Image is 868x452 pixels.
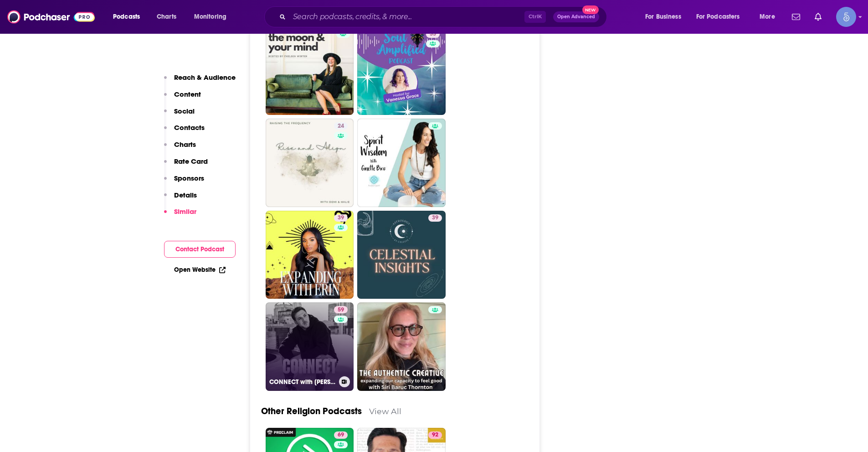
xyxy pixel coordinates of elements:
[164,90,201,107] button: Content
[266,211,354,299] a: 39
[357,27,446,115] a: 33
[557,15,595,19] span: Open Advanced
[524,11,546,23] span: Ctrl K
[753,10,786,24] button: open menu
[174,266,226,274] a: Open Website
[174,191,197,199] p: Details
[836,7,856,27] img: User Profile
[164,191,197,208] button: Details
[7,8,95,26] img: Podchaser - Follow, Share and Rate Podcasts
[430,30,436,39] span: 33
[164,241,236,258] button: Contact Podcast
[811,9,825,25] a: Show notifications dropdown
[107,10,152,24] button: open menu
[164,157,208,174] button: Rate Card
[269,378,335,386] h3: CONNECT with [PERSON_NAME] [PERSON_NAME]
[261,405,362,417] a: Other Religion Podcasts
[836,7,856,27] button: Show profile menu
[164,174,204,191] button: Sponsors
[760,10,775,23] span: More
[582,5,599,14] span: New
[338,431,344,440] span: 69
[696,10,740,23] span: For Podcasters
[266,302,354,391] a: 59CONNECT with [PERSON_NAME] [PERSON_NAME]
[164,207,196,224] button: Similar
[194,10,226,23] span: Monitoring
[334,214,348,222] a: 39
[690,10,753,24] button: open menu
[645,10,681,23] span: For Business
[164,123,205,140] button: Contacts
[334,431,348,439] a: 69
[157,10,176,23] span: Charts
[174,157,208,166] p: Rate Card
[113,10,140,23] span: Podcasts
[273,6,616,27] div: Search podcasts, credits, & more...
[338,213,344,223] span: 39
[174,90,201,99] p: Content
[174,73,236,82] p: Reach & Audience
[639,10,693,24] button: open menu
[174,207,196,216] p: Similar
[369,406,401,416] a: View All
[164,107,195,124] button: Social
[334,122,348,130] a: 24
[289,10,524,24] input: Search podcasts, credits, & more...
[164,140,196,157] button: Charts
[174,123,205,132] p: Contacts
[357,211,446,299] a: 39
[836,7,856,27] span: Logged in as Spiral5-G1
[553,11,599,22] button: Open AdvancedNew
[174,174,204,182] p: Sponsors
[432,431,438,440] span: 92
[338,122,344,131] span: 24
[174,140,196,149] p: Charts
[334,306,348,313] a: 59
[164,73,236,90] button: Reach & Audience
[174,107,195,115] p: Social
[788,9,804,25] a: Show notifications dropdown
[428,214,442,222] a: 39
[426,31,440,38] a: 33
[432,213,438,223] span: 39
[151,10,182,24] a: Charts
[428,431,442,439] a: 92
[266,119,354,207] a: 24
[188,10,238,24] button: open menu
[338,306,344,315] span: 59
